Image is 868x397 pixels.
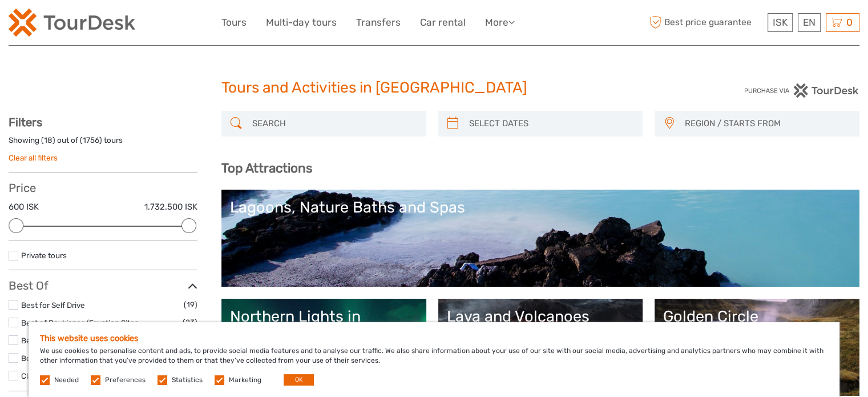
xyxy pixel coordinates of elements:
[447,307,635,326] div: Lava and Volcanoes
[230,307,418,344] div: Northern Lights in [GEOGRAPHIC_DATA]
[9,181,197,195] h3: Price
[230,198,851,216] div: Lagoons, Nature Baths and Spas
[105,375,146,385] label: Preferences
[663,307,851,326] div: Golden Circle
[44,135,53,146] label: 18
[680,114,854,133] button: REGION / STARTS FROM
[21,354,71,363] a: Best of Winter
[9,201,39,213] label: 600 ISK
[21,318,139,327] a: Best of Reykjanes/Eruption Sites
[284,374,314,386] button: OK
[230,198,851,278] a: Lagoons, Nature Baths and Spas
[773,17,788,28] span: ISK
[230,307,418,387] a: Northern Lights in [GEOGRAPHIC_DATA]
[845,17,854,28] span: 0
[172,375,203,385] label: Statistics
[447,307,635,387] a: Lava and Volcanoes
[9,153,58,162] a: Clear all filters
[266,14,337,31] a: Multi-day tours
[744,83,859,98] img: PurchaseViaTourDesk.png
[54,375,79,385] label: Needed
[29,322,839,397] div: We use cookies to personalise content and ads, to provide social media features and to analyse ou...
[663,307,851,387] a: Golden Circle
[229,375,261,385] label: Marketing
[16,20,129,29] p: We're away right now. Please check back later!
[248,114,421,134] input: SEARCH
[83,135,99,146] label: 1756
[485,14,515,31] a: More
[9,279,197,292] h3: Best Of
[221,79,647,97] h1: Tours and Activities in [GEOGRAPHIC_DATA]
[221,14,247,31] a: Tours
[21,371,67,380] a: Classic Tours
[465,114,637,134] input: SELECT DATES
[21,336,79,345] a: Best of Summer
[9,9,135,37] img: 120-15d4194f-c635-41b9-a512-a3cb382bfb57_logo_small.png
[21,251,67,260] a: Private tours
[9,115,42,129] strong: Filters
[21,300,85,310] a: Best for Self Drive
[798,13,821,32] div: EN
[9,135,197,153] div: Showing ( ) out of ( ) tours
[184,298,197,311] span: (19)
[131,18,145,31] button: Open LiveChat chat widget
[420,14,466,31] a: Car rental
[40,334,828,343] h5: This website uses cookies
[183,316,197,329] span: (23)
[356,14,401,31] a: Transfers
[144,201,197,213] label: 1.732.500 ISK
[221,161,312,176] b: Top Attractions
[647,13,765,32] span: Best price guarantee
